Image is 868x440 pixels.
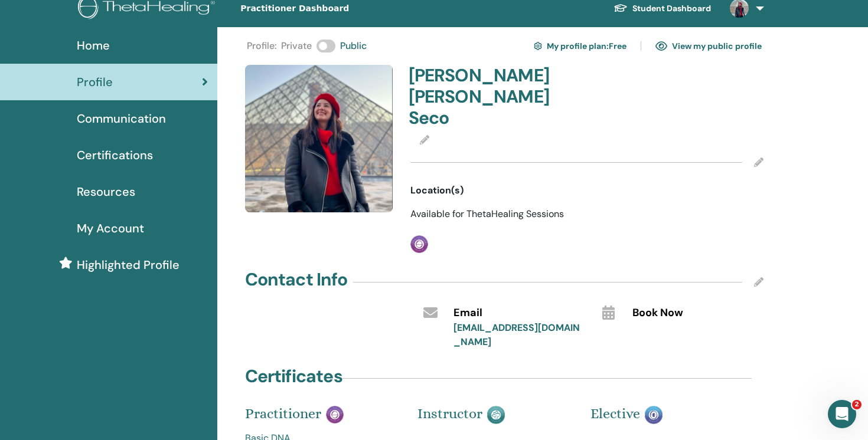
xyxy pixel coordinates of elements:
a: [EMAIL_ADDRESS][DOMAIN_NAME] [453,321,580,348]
span: Highlighted Profile [77,256,180,274]
span: Book Now [632,306,683,321]
span: 2 [852,400,862,409]
img: default.jpg [245,65,393,212]
span: Practitioner Dashboard [240,2,417,15]
span: Home [77,37,110,54]
a: View my public profile [655,37,762,55]
span: Profile : [247,39,276,53]
span: Private [281,39,312,53]
span: Location(s) [410,183,464,198]
span: Available for ThetaHealing Sessions [410,208,564,220]
iframe: Intercom live chat [828,400,856,428]
span: Email [453,306,482,321]
span: Public [340,39,367,53]
a: My profile plan:Free [534,37,626,55]
span: Practitioner [245,405,321,422]
span: Profile [77,73,113,91]
img: graduation-cap-white.svg [614,3,628,13]
span: My Account [77,219,144,237]
span: Communication [77,110,166,127]
span: Resources [77,183,135,201]
img: eye.svg [655,41,667,51]
h4: Certificates [245,366,342,387]
span: Certifications [77,146,153,164]
span: Elective [590,405,640,422]
img: cog.svg [534,40,542,52]
h4: Contact Info [245,269,347,290]
h4: [PERSON_NAME] [PERSON_NAME] Seco [409,65,580,129]
span: Instructor [417,405,482,422]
